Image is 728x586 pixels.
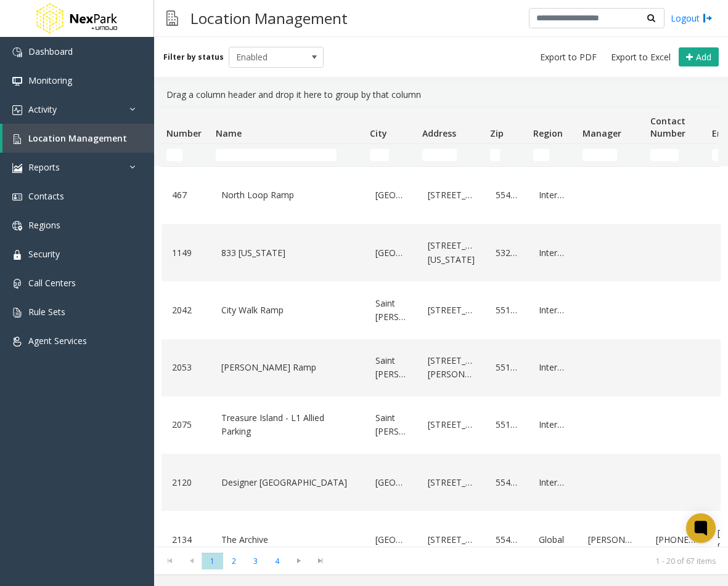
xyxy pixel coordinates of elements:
[425,473,478,492] a: [STREET_ADDRESS]
[696,51,711,63] span: Add
[372,408,410,442] a: Saint [PERSON_NAME]
[169,243,203,263] a: 1149
[266,553,288,569] span: Page 4
[2,124,154,153] a: Location Management
[162,83,721,106] div: Drag a column header and drop it here to group by that column
[611,51,671,63] span: Export to Excel
[370,127,387,139] span: City
[288,552,309,569] span: Go to the next page
[12,163,22,173] img: 'icon'
[679,47,719,67] button: Add
[218,408,358,442] a: Treasure Island - L1 Allied Parking
[218,358,358,377] a: [PERSON_NAME] Ramp
[372,473,410,492] a: [GEOGRAPHIC_DATA]
[163,52,224,63] label: Filter by status
[28,219,60,231] span: Regions
[309,552,331,569] span: Go to the last page
[338,556,716,566] kendo-pager-info: 1 - 20 of 67 items
[166,3,178,33] img: pageIcon
[28,335,87,347] span: Agent Services
[28,190,64,202] span: Contacts
[12,192,22,202] img: 'icon'
[493,473,521,492] a: 55401
[533,127,563,139] span: Region
[493,415,521,435] a: 55101
[166,149,182,161] input: Number Filter
[372,294,410,327] a: Saint [PERSON_NAME]
[425,351,478,385] a: [STREET_ADDRESS][PERSON_NAME]
[28,248,60,260] span: Security
[169,530,203,550] a: 2134
[218,473,358,492] a: Designer [GEOGRAPHIC_DATA]
[372,185,410,205] a: [GEOGRAPHIC_DATA]
[536,530,570,550] a: Global
[606,49,676,66] button: Export to Excel
[528,144,578,166] td: Region Filter
[535,49,602,66] button: Export to PDF
[169,185,203,205] a: 467
[703,12,713,25] img: logout
[290,556,307,566] span: Go to the next page
[169,358,203,377] a: 2053
[202,553,223,569] span: Page 1
[218,243,358,263] a: 833 [US_STATE]
[485,144,528,166] td: Zip Filter
[365,144,417,166] td: City Filter
[536,358,570,377] a: Interstate
[166,127,202,139] span: Number
[372,243,410,263] a: [GEOGRAPHIC_DATA]
[372,530,410,550] a: [GEOGRAPHIC_DATA]
[425,415,478,435] a: [STREET_ADDRESS]
[216,127,242,139] span: Name
[12,221,22,231] img: 'icon'
[536,243,570,263] a: Interstate
[650,115,685,139] span: Contact Number
[162,144,211,166] td: Number Filter
[650,149,679,161] input: Contact Number Filter
[653,530,700,550] a: [PHONE_NUMBER]
[493,530,521,550] a: 55401
[211,144,365,166] td: Name Filter
[490,127,504,139] span: Zip
[169,415,203,435] a: 2075
[422,127,456,139] span: Address
[12,308,22,318] img: 'icon'
[12,279,22,289] img: 'icon'
[169,300,203,320] a: 2042
[583,127,621,139] span: Manager
[533,149,549,161] input: Region Filter
[28,306,65,318] span: Rule Sets
[12,105,22,115] img: 'icon'
[425,185,478,205] a: [STREET_ADDRESS]
[28,161,60,173] span: Reports
[370,149,389,161] input: City Filter
[490,149,500,161] input: Zip Filter
[493,243,521,263] a: 53202
[671,12,713,25] a: Logout
[645,144,707,166] td: Contact Number Filter
[312,556,329,566] span: Go to the last page
[425,300,478,320] a: [STREET_ADDRESS]
[245,553,266,569] span: Page 3
[154,106,728,547] div: Data table
[540,51,597,63] span: Export to PDF
[216,149,337,161] input: Name Filter
[536,185,570,205] a: Interstate
[12,47,22,57] img: 'icon'
[493,358,521,377] a: 55101
[218,185,358,205] a: North Loop Ramp
[372,351,410,385] a: Saint [PERSON_NAME]
[12,134,22,144] img: 'icon'
[28,132,127,144] span: Location Management
[28,277,76,289] span: Call Centers
[223,553,245,569] span: Page 2
[218,300,358,320] a: City Walk Ramp
[28,103,57,115] span: Activity
[585,530,638,550] a: [PERSON_NAME]
[578,144,645,166] td: Manager Filter
[28,46,73,57] span: Dashboard
[417,144,485,166] td: Address Filter
[218,530,358,550] a: The Archive
[28,74,72,86] span: Monitoring
[493,185,521,205] a: 55401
